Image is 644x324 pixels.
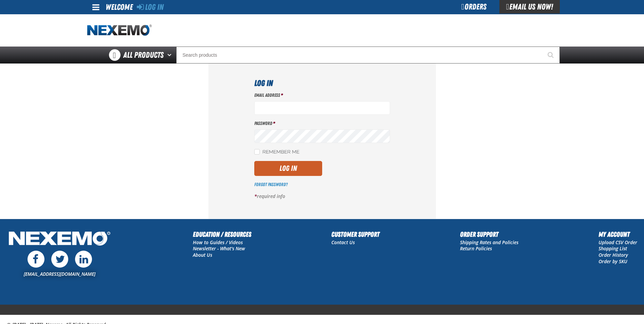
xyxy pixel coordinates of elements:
[254,182,288,187] a: Forgot Password?
[460,245,492,252] a: Return Policies
[599,245,627,252] a: Shopping List
[193,229,251,239] h2: Education / Resources
[599,229,637,239] h2: My Account
[254,149,299,156] label: Remember Me
[193,239,243,246] a: How to Guides / Videos
[87,24,152,36] img: Nexemo logo
[193,245,245,252] a: Newsletter - What's New
[254,161,322,176] button: Log In
[599,239,637,246] a: Upload CSV Order
[254,77,390,89] h1: Log In
[87,24,152,36] a: Home
[599,258,627,265] a: Order by SKU
[24,271,95,277] a: [EMAIL_ADDRESS][DOMAIN_NAME]
[331,239,355,246] a: Contact Us
[123,49,164,61] span: All Products
[176,47,560,64] input: Search
[254,149,260,155] input: Remember Me
[254,92,390,98] label: Email Address
[331,229,380,239] h2: Customer Support
[460,239,518,246] a: Shipping Rates and Policies
[137,2,164,12] a: Log In
[165,47,176,64] button: Open All Products pages
[543,47,560,64] button: Start Searching
[599,252,628,258] a: Order History
[460,229,518,239] h2: Order Support
[193,252,212,258] a: About Us
[254,120,390,127] label: Password
[254,193,390,200] p: required info
[7,229,112,249] img: Nexemo Logo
